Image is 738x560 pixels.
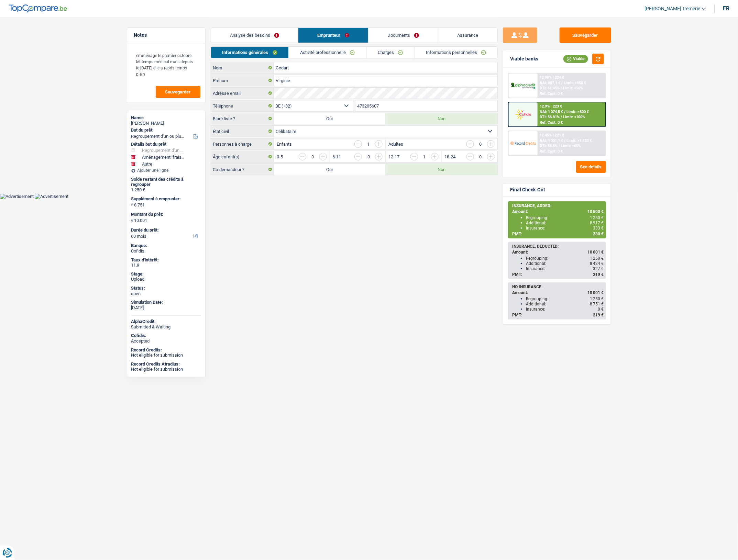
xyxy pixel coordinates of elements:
[563,55,588,63] div: Viable
[512,232,604,236] div: PMT:
[131,285,201,291] div: Status:
[211,113,274,124] label: Blacklisté ?
[526,307,604,312] div: Insurance:
[561,86,562,90] span: /
[386,113,497,124] label: Non
[540,144,558,148] span: DTI: 58.5%
[723,5,729,12] div: fr
[131,338,201,344] div: Accepted
[512,203,604,208] div: INSURANCE, ADDED:
[277,142,292,146] label: Enfants
[131,248,201,254] div: Cofidis
[588,250,604,255] span: 10 001 €
[131,352,201,358] div: Not eligible for submission
[590,296,604,301] span: 1 250 €
[540,149,563,154] div: Ref. Cost: 0 €
[211,62,274,73] label: Nom
[526,215,604,220] div: Regrouping:
[645,6,700,12] span: [PERSON_NAME].tremerie
[131,212,200,217] label: Montant du prêt:
[131,218,134,223] span: €
[639,3,706,14] a: [PERSON_NAME].tremerie
[512,209,604,214] div: Amount:
[310,155,316,159] div: 0
[274,113,386,124] label: Oui
[512,244,604,249] div: INSURANCE, DEDUCTED:
[526,256,604,261] div: Regrouping:
[131,300,201,305] div: Simulation Date:
[165,90,191,94] span: Sauvegarder
[540,110,563,114] span: NAI: 1 074,5 €
[510,56,538,62] div: Viable banks
[540,75,564,80] div: 12.99% | 224 €
[134,32,198,38] h5: Notes
[564,81,586,85] span: Limit: >850 €
[131,262,201,268] div: 11.9
[131,347,201,353] div: Record Credits:
[211,151,274,162] label: Âge enfant(s)
[510,108,536,121] img: Cofidis
[274,164,386,175] label: Oui
[590,302,604,306] span: 8 751 €
[540,81,560,85] span: NAI: 887,1 €
[510,82,536,90] img: AlphaCredit
[512,284,604,289] div: NO INSURANCE:
[131,367,201,372] div: Not eligible for submission
[588,209,604,214] span: 10 500 €
[588,290,604,295] span: 10 001 €
[156,86,200,98] button: Sauvegarder
[510,137,536,149] img: Record Credits
[211,28,298,43] a: Analyse des besoins
[355,100,497,111] input: 401020304
[131,305,201,311] div: [DATE]
[576,161,606,173] button: See details
[131,187,201,193] div: 1.250 €
[298,28,368,43] a: Emprunteur
[211,138,274,149] label: Personnes à charge
[559,144,560,148] span: /
[131,277,201,282] div: Upload
[590,221,604,225] span: 8 917 €
[211,88,274,99] label: Adresse email
[593,232,604,236] span: 230 €
[526,302,604,306] div: Additional:
[131,168,201,173] div: Ajouter une ligne
[540,138,563,143] span: NAI: 1 001,1 €
[211,126,274,137] label: État civil
[540,120,563,125] div: Ref. Cost: 0 €
[540,133,564,137] div: 12.45% | 221 €
[526,266,604,271] div: Insurance:
[561,81,563,85] span: /
[131,291,201,296] div: open
[211,47,289,58] a: Informations générales
[593,272,604,277] span: 219 €
[512,272,604,277] div: PMT:
[131,227,200,233] label: Durée du prêt:
[131,196,200,202] label: Supplément à emprunter:
[563,115,585,119] span: Limit: <100%
[438,28,497,43] a: Assurance
[561,115,562,119] span: /
[590,215,604,220] span: 1 250 €
[526,221,604,225] div: Additional:
[131,324,201,330] div: Submitted & Waiting
[415,47,497,58] a: Informations personnelles
[131,361,201,367] div: Record Credits Atradius:
[386,164,497,175] label: Non
[131,202,134,208] span: €
[368,28,438,43] a: Documents
[526,226,604,231] div: Insurance:
[540,104,562,109] div: 12.9% | 223 €
[540,115,560,119] span: DTI: 56.81%
[560,27,611,43] button: Sauvegarder
[593,266,604,271] span: 327 €
[593,226,604,231] span: 333 €
[131,115,201,121] div: Name:
[566,110,589,114] span: Limit: >800 €
[365,142,372,146] div: 1
[512,290,604,295] div: Amount:
[593,313,604,317] span: 219 €
[590,256,604,261] span: 1 250 €
[564,138,565,143] span: /
[388,142,403,146] label: Adultes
